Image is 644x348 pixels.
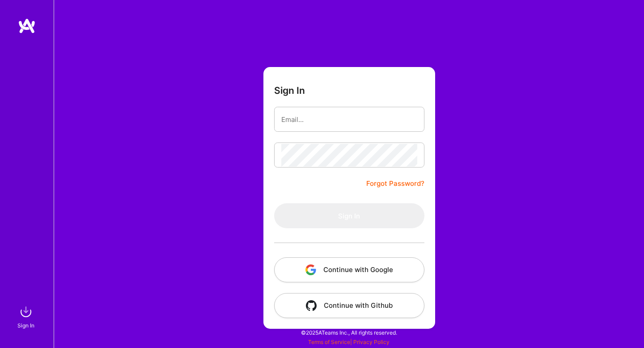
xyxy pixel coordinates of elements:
[274,293,424,318] button: Continue with Github
[274,85,305,96] h3: Sign In
[17,303,35,321] img: sign in
[306,300,317,311] img: icon
[17,321,34,330] div: Sign In
[308,339,350,345] a: Terms of Service
[274,257,424,282] button: Continue with Google
[19,303,35,330] a: sign inSign In
[274,203,424,228] button: Sign In
[281,108,417,131] input: Email...
[305,264,316,275] img: icon
[366,178,424,189] a: Forgot Password?
[353,339,390,345] a: Privacy Policy
[18,18,36,34] img: logo
[308,339,390,345] span: |
[54,321,644,344] div: © 2025 ATeams Inc., All rights reserved.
